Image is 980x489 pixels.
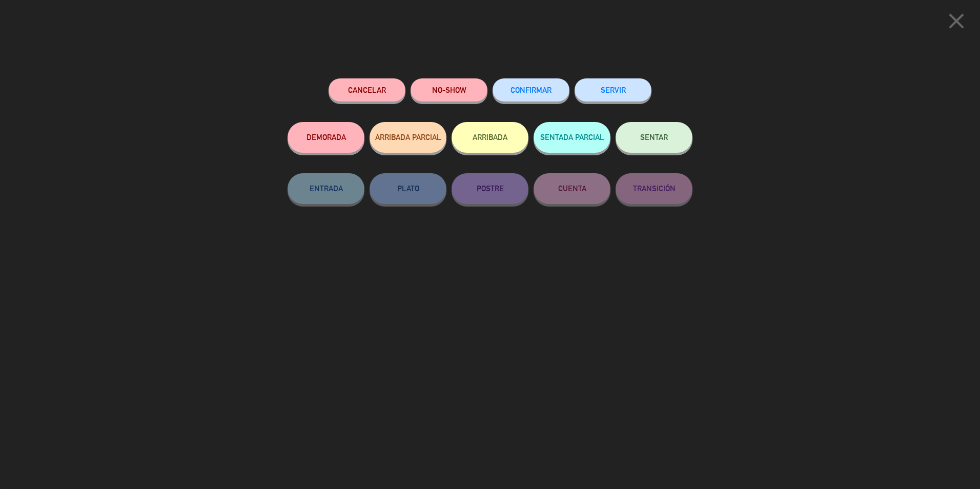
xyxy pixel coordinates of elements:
button: NO-SHOW [411,78,487,101]
button: CUENTA [534,173,610,204]
button: CONFIRMAR [493,78,569,101]
button: TRANSICIÓN [616,173,692,204]
span: ARRIBADA PARCIAL [375,133,441,141]
button: ARRIBADA PARCIAL [370,122,446,153]
i: close [944,8,969,34]
button: SENTADA PARCIAL [534,122,610,153]
button: DEMORADA [288,122,364,153]
button: SERVIR [575,78,651,101]
button: close [941,8,972,38]
button: POSTRE [452,173,528,204]
button: PLATO [370,173,446,204]
button: Cancelar [329,78,405,101]
button: ARRIBADA [452,122,528,153]
span: SENTAR [640,133,668,141]
button: ENTRADA [288,173,364,204]
button: SENTAR [616,122,692,153]
span: CONFIRMAR [511,86,552,94]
